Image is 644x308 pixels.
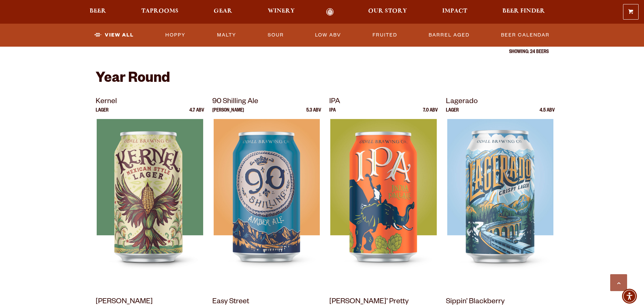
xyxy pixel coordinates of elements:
a: Beer [85,8,111,16]
a: Hoppy [163,27,188,43]
a: Beer Finder [498,8,549,16]
a: Odell Home [317,8,343,16]
a: Scroll to top [610,274,627,291]
span: Gear [214,8,232,14]
a: IPA IPA 7.0 ABV IPA IPA [329,96,438,288]
img: IPA [330,119,436,288]
img: 90 Shilling Ale [214,119,320,288]
a: Malty [214,27,239,43]
p: Kernel [96,96,205,108]
p: 4.7 ABV [189,108,204,119]
div: Accessibility Menu [622,289,637,304]
span: Beer Finder [502,8,545,14]
p: Lagerado [446,96,555,108]
a: View All [92,27,137,43]
a: Taprooms [137,8,183,16]
a: Barrel Aged [426,27,472,43]
p: 90 Shilling Ale [212,96,321,108]
p: 4.5 ABV [540,108,555,119]
p: 7.0 ABV [423,108,438,119]
span: Beer [90,8,106,14]
span: Winery [268,8,295,14]
p: Showing: 24 Beers [96,50,549,55]
h2: Year Round [96,71,549,88]
a: Impact [438,8,472,16]
a: Winery [263,8,299,16]
span: Our Story [368,8,407,14]
p: Lager [96,108,109,119]
span: Taprooms [141,8,178,14]
a: 90 Shilling Ale [PERSON_NAME] 5.3 ABV 90 Shilling Ale 90 Shilling Ale [212,96,321,288]
img: Lagerado [447,119,553,288]
a: Kernel Lager 4.7 ABV Kernel Kernel [96,96,205,288]
a: Sour [265,27,287,43]
a: Our Story [364,8,411,16]
a: Lagerado Lager 4.5 ABV Lagerado Lagerado [446,96,555,288]
a: Fruited [370,27,400,43]
p: [PERSON_NAME] [212,108,244,119]
p: IPA [329,108,336,119]
a: Beer Calendar [498,27,552,43]
a: Low ABV [312,27,344,43]
a: Gear [209,8,237,16]
p: 5.3 ABV [306,108,321,119]
p: Lager [446,108,459,119]
span: Impact [442,8,467,14]
p: IPA [329,96,438,108]
img: Kernel [97,119,203,288]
